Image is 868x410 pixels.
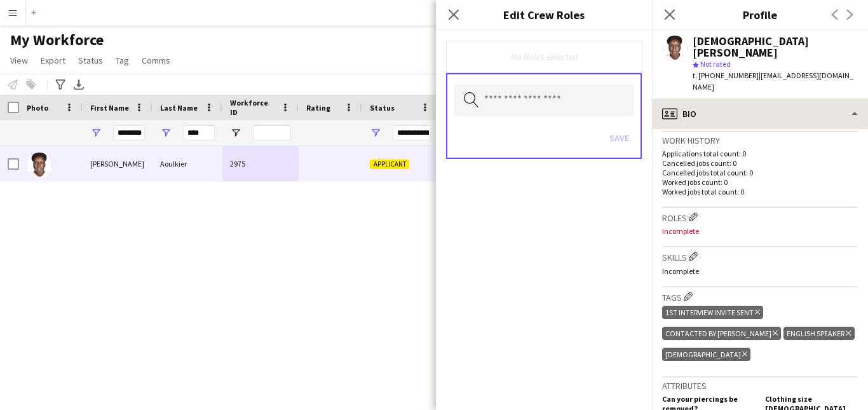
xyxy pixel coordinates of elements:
span: Status [370,103,395,113]
span: Status [78,55,103,66]
img: Mohammed Aoulkier [27,153,52,178]
h3: Roles [662,210,858,224]
h3: Profile [652,6,868,23]
span: My Workforce [10,31,104,50]
span: Tag [116,55,129,66]
span: Comms [142,55,170,66]
input: First Name Filter Input [113,125,145,140]
p: Cancelled jobs count: 0 [662,158,858,168]
app-action-btn: Advanced filters [53,77,68,92]
div: Bio [652,99,868,129]
h3: Work history [662,135,858,146]
app-action-btn: Export XLSX [71,77,86,92]
div: [DEMOGRAPHIC_DATA][PERSON_NAME] [693,36,858,58]
div: Contacted by [PERSON_NAME] [662,327,781,340]
span: Workforce ID [230,98,276,117]
h3: Attributes [662,380,858,392]
span: Export [41,55,65,66]
a: Tag [111,52,134,69]
input: Last Name Filter Input [183,125,215,140]
div: No Roles selected [456,51,632,62]
div: 1st interview invite sent [662,306,763,319]
a: Export [36,52,71,69]
div: [PERSON_NAME] [83,146,153,181]
div: [DEMOGRAPHIC_DATA] [662,348,750,361]
p: Cancelled jobs total count: 0 [662,168,858,177]
span: | [EMAIL_ADDRESS][DOMAIN_NAME] [693,71,853,92]
span: Applicant [370,160,409,169]
p: Applications total count: 0 [662,149,858,158]
h3: Edit Crew Roles [436,6,652,23]
button: Open Filter Menu [230,127,241,139]
span: Rating [306,103,330,113]
span: First Name [90,103,129,113]
span: Photo [27,103,48,113]
a: View [5,52,33,69]
p: Worked jobs total count: 0 [662,187,858,196]
span: View [10,55,28,66]
p: Worked jobs count: 0 [662,177,858,187]
button: Open Filter Menu [370,127,381,139]
span: Not rated [700,59,731,69]
a: Status [73,52,108,69]
div: English Speaker [783,327,854,340]
div: 2975 [222,146,299,181]
button: Open Filter Menu [160,127,172,139]
span: t. [PHONE_NUMBER] [693,71,759,80]
p: Incomplete [662,266,858,276]
input: Workforce ID Filter Input [253,125,291,140]
h3: Skills [662,250,858,263]
p: Incomplete [662,226,858,236]
span: Last Name [160,103,198,113]
div: Aoulkier [153,146,222,181]
h3: Tags [662,290,858,303]
a: Comms [137,52,175,69]
button: Open Filter Menu [90,127,102,139]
